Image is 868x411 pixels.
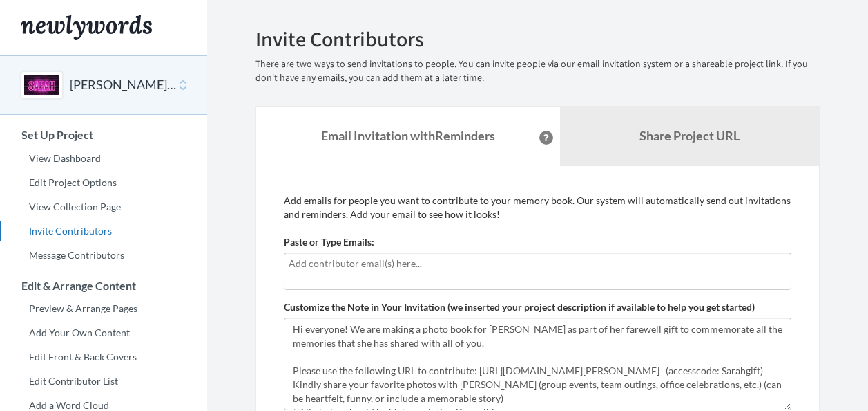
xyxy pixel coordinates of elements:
[21,15,152,40] img: Newlywords logo
[70,76,176,94] button: [PERSON_NAME] @ Sony
[1,129,207,141] h3: Set Up Project
[284,318,791,410] textarea: Hi everyone! We are making a photo book for [PERSON_NAME] as part of her farewell gift to commemo...
[284,235,374,249] label: Paste or Type Emails:
[255,57,820,85] p: There are two ways to send invitations to people. You can invite people via our email invitation ...
[639,128,740,143] b: Share Project URL
[284,194,791,221] p: Add emails for people you want to contribute to your memory book. Our system will automatically s...
[289,256,787,271] input: Add contributor email(s) here...
[1,280,207,292] h3: Edit & Arrange Content
[284,300,755,314] label: Customize the Note in Your Invitation (we inserted your project description if available to help ...
[321,128,495,143] strong: Email Invitation with Reminders
[255,28,820,51] h2: Invite Contributors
